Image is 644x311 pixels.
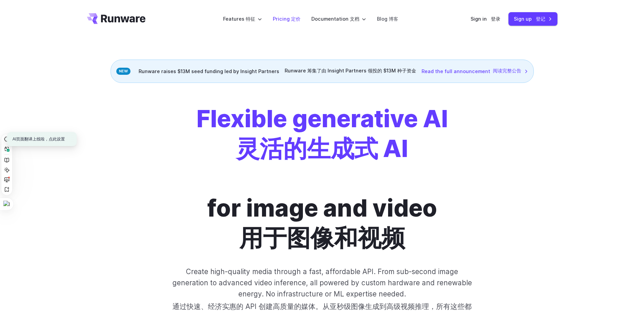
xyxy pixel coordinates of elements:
[291,16,301,22] sider-trans-text: 定价
[196,104,448,163] strong: Flexible generative AI
[196,105,448,255] h1: for image and video
[87,13,146,24] a: Go to /
[422,65,528,77] a: Read the full announcement阅读完整公告
[493,68,521,73] sider-trans-text: 阅读完整公告
[491,16,500,22] sider-trans-text: 登录
[311,15,366,23] label: Documentation
[377,15,398,23] a: Blog博客
[350,16,359,22] sider-trans-text: 文档
[273,15,301,23] a: Pricing定价
[223,15,262,23] label: Features
[508,12,557,25] a: Sign up登记
[536,16,545,22] sider-trans-text: 登记
[471,15,500,23] a: Sign in登录
[285,68,416,73] sider-trans-text: Runware 筹集了由 Insight Partners 领投的 $13M 种子资金
[239,223,405,252] sider-trans-text: 用于图像和视频
[389,16,398,22] sider-trans-text: 博客
[236,134,408,163] sider-trans-text: 灵活的生成式 AI
[246,16,255,22] sider-trans-text: 特征
[111,60,534,83] div: Runware raises $13M seed funding led by Insight Partners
